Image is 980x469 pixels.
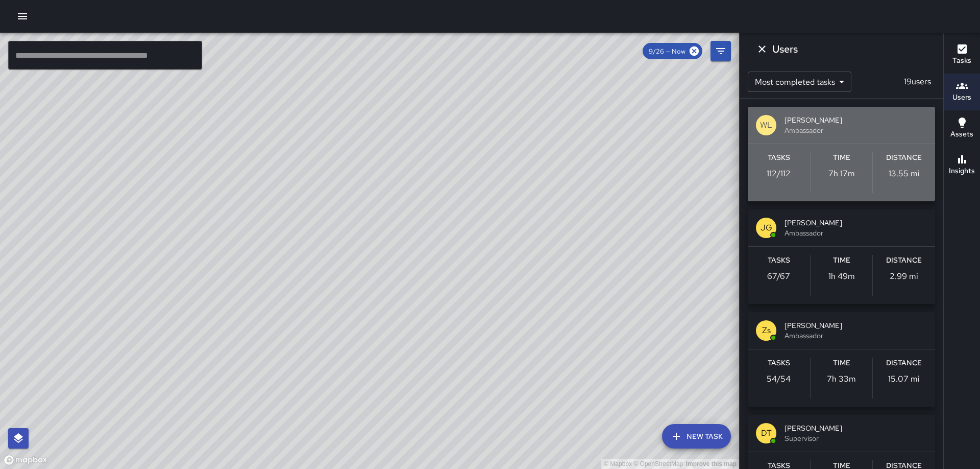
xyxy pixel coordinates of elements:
p: 19 users [900,76,935,88]
button: JG[PERSON_NAME]AmbassadorTasks67/67Time1h 49mDistance2.99 mi [748,209,935,304]
span: [PERSON_NAME] [785,218,927,228]
h6: Distance [886,358,922,369]
span: [PERSON_NAME] [785,115,927,125]
p: 67 / 67 [767,270,790,283]
h6: Users [772,41,798,57]
span: Ambassador [785,125,927,135]
span: [PERSON_NAME] [785,320,927,331]
button: Users [944,74,980,110]
h6: Tasks [952,55,971,66]
p: 112 / 112 [767,168,791,180]
span: Ambassador [785,331,927,341]
h6: Time [833,255,850,266]
div: Most completed tasks [748,72,851,92]
p: JG [761,222,772,234]
button: Insights [944,147,980,184]
span: [PERSON_NAME] [785,423,927,433]
button: New Task [662,424,731,449]
p: 1h 49m [828,270,855,283]
p: DT [761,427,772,439]
p: Zs [762,324,771,337]
h6: Assets [950,129,973,140]
button: Assets [944,110,980,147]
h6: Distance [886,152,922,163]
h6: Insights [949,166,975,177]
h6: Tasks [768,255,790,266]
h6: Tasks [768,152,790,163]
span: Ambassador [785,228,927,238]
h6: Distance [886,255,922,266]
h6: Time [833,358,850,369]
div: 9/26 — Now [643,43,702,59]
p: WL [760,119,772,131]
p: 7h 17m [828,168,855,180]
button: Filters [710,41,731,61]
p: 13.55 mi [889,168,920,180]
button: Dismiss [752,39,772,59]
p: 2.99 mi [890,270,918,283]
p: 15.07 mi [888,373,920,385]
button: WL[PERSON_NAME]AmbassadorTasks112/112Time7h 17mDistance13.55 mi [748,107,935,201]
span: Supervisor [785,433,927,443]
p: 54 / 54 [767,373,791,385]
h6: Users [952,92,971,103]
h6: Time [833,152,850,163]
span: 9/26 — Now [643,47,692,56]
button: Tasks [944,37,980,74]
button: Zs[PERSON_NAME]AmbassadorTasks54/54Time7h 33mDistance15.07 mi [748,312,935,407]
h6: Tasks [768,358,790,369]
p: 7h 33m [827,373,856,385]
